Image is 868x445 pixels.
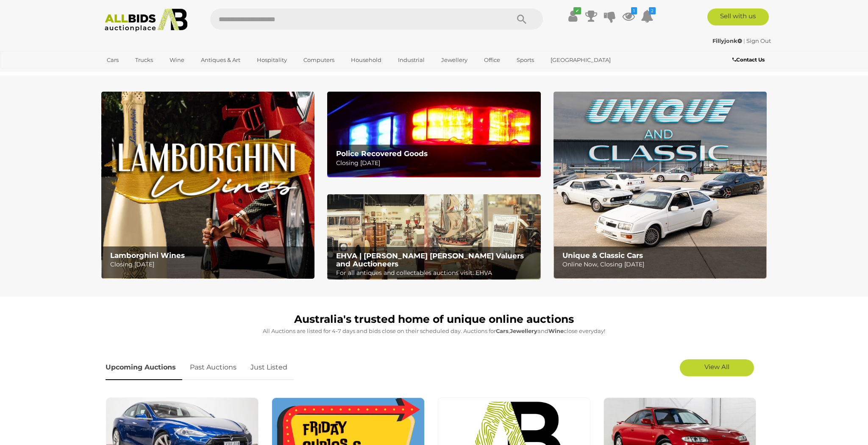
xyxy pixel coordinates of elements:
[336,268,536,278] p: For all antiques and collectables auctions visit: EHVA
[106,326,762,336] p: All Auctions are listed for 4-7 days and bids close on their scheduled day. Auctions for , and cl...
[554,92,767,279] a: Unique & Classic Cars Unique & Classic Cars Online Now, Closing [DATE]
[554,92,767,279] img: Unique & Classic Cars
[244,355,294,380] a: Just Listed
[336,158,536,168] p: Closing [DATE]
[327,194,540,280] img: EHVA | Evans Hastings Valuers and Auctioneers
[545,53,616,67] a: [GEOGRAPHIC_DATA]
[100,8,192,32] img: Allbids.com.au
[743,37,745,44] span: |
[680,359,754,376] a: View All
[641,8,654,24] a: 2
[732,56,765,63] b: Contact Us
[746,37,771,44] a: Sign Out
[704,363,729,371] span: View All
[562,251,643,260] b: Unique & Classic Cars
[631,7,637,14] i: 1
[436,53,473,67] a: Jewellery
[184,355,243,380] a: Past Auctions
[130,53,159,67] a: Trucks
[562,259,762,270] p: Online Now, Closing [DATE]
[251,53,292,67] a: Hospitality
[732,55,767,64] a: Contact Us
[110,259,310,270] p: Closing [DATE]
[479,53,506,67] a: Office
[496,327,509,334] strong: Cars
[707,8,769,25] a: Sell with us
[712,37,742,44] strong: Fillyjonk
[622,8,635,24] a: 1
[712,37,743,44] a: Fillyjonk
[336,149,428,158] b: Police Recovered Goods
[336,252,524,268] b: EHVA | [PERSON_NAME] [PERSON_NAME] Valuers and Auctioneers
[510,327,537,334] strong: Jewellery
[327,92,540,177] a: Police Recovered Goods Police Recovered Goods Closing [DATE]
[164,53,190,67] a: Wine
[327,92,540,177] img: Police Recovered Goods
[106,355,182,380] a: Upcoming Auctions
[548,327,564,334] strong: Wine
[195,53,246,67] a: Antiques & Art
[649,7,656,14] i: 2
[392,53,430,67] a: Industrial
[345,53,387,67] a: Household
[106,313,762,325] h1: Australia's trusted home of unique online auctions
[101,53,124,67] a: Cars
[110,251,185,260] b: Lamborghini Wines
[501,8,543,30] button: Search
[101,92,314,279] a: Lamborghini Wines Lamborghini Wines Closing [DATE]
[101,92,314,279] img: Lamborghini Wines
[298,53,340,67] a: Computers
[327,194,540,280] a: EHVA | Evans Hastings Valuers and Auctioneers EHVA | [PERSON_NAME] [PERSON_NAME] Valuers and Auct...
[566,8,579,24] a: ✔
[573,7,581,14] i: ✔
[511,53,540,67] a: Sports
